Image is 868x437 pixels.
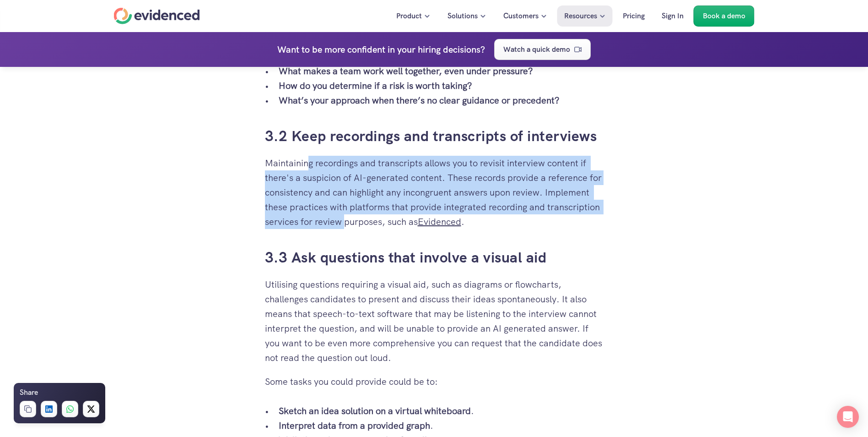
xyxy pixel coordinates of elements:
a: Book a demo [694,5,755,27]
a: 3.3 Ask questions that involve a visual aid [265,248,547,267]
strong: Sketch an idea solution on a virtual whiteboard [279,405,471,417]
a: Home [114,8,200,24]
p: Resources [564,10,597,22]
p: Book a demo [703,10,745,22]
p: Some tasks you could provide could be to: [265,374,604,389]
p: Sign In [662,10,684,22]
a: Sign In [655,5,690,27]
p: Watch a quick demo [503,44,570,55]
h4: Want to be more confident in your hiring decisions? [277,42,485,57]
p: . [279,418,604,433]
p: Maintaining recordings and transcripts allows you to revisit interview content if there's a suspi... [265,156,604,229]
div: Open Intercom Messenger [837,406,859,428]
a: Watch a quick demo [494,39,591,60]
strong: What’s your approach when there’s no clear guidance or precedent? [279,94,560,106]
strong: What makes a team work well together, even under pressure? [279,65,533,77]
a: Evidenced [418,216,461,228]
a: Pricing [616,5,652,27]
p: Product [396,10,422,22]
p: . [279,404,604,418]
strong: How do you determine if a risk is worth taking? [279,80,472,92]
p: Customers [503,10,539,22]
p: Pricing [623,10,645,22]
p: Solutions [447,10,478,22]
p: Utilising questions requiring a visual aid, such as diagrams or flowcharts, challenges candidates... [265,277,604,365]
h6: Share [20,387,38,399]
strong: Interpret data from a provided graph [279,420,430,432]
a: 3.2 Keep recordings and transcripts of interviews [265,126,597,146]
